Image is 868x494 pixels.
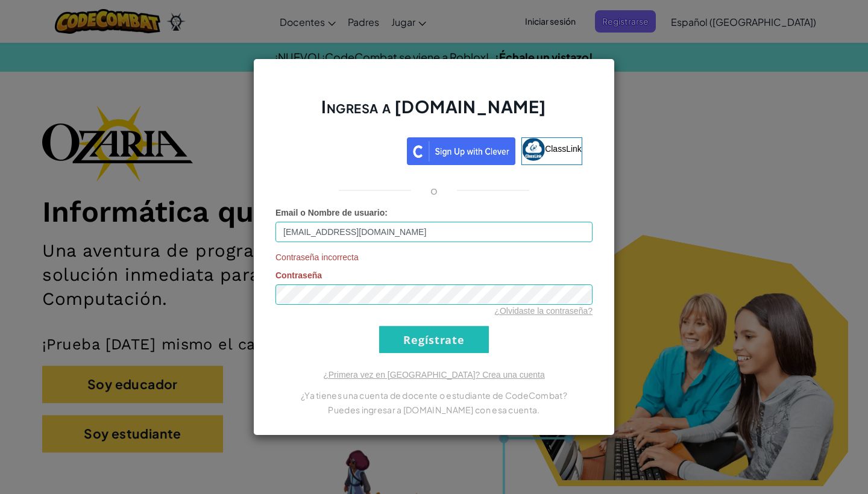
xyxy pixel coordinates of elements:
[275,270,322,280] span: Contraseña
[275,251,593,263] span: Contraseña incorrecta
[379,326,489,353] input: Regístrate
[275,208,385,217] span: Email o Nombre de usuario
[407,137,515,165] img: clever_sso_button@2x.png
[323,370,545,380] a: ¿Primera vez en [GEOGRAPHIC_DATA]? Crea una cuenta
[280,136,407,163] iframe: Botón de Acceder con Google
[286,137,401,165] a: Acceder con Google. Se abre en una pestaña nueva
[275,207,388,219] label: :
[494,306,593,316] a: ¿Olvidaste la contraseña?
[275,95,593,130] h2: Ingresa a [DOMAIN_NAME]
[430,183,438,198] p: o
[275,388,593,402] p: ¿Ya tienes una cuenta de docente o estudiante de CodeCombat?
[522,138,545,161] img: classlink-logo-small.png
[275,402,593,417] p: Puedes ingresar a [DOMAIN_NAME] con esa cuenta.
[286,136,401,163] div: Acceder con Google. Se abre en una pestaña nueva
[545,144,582,154] span: ClassLink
